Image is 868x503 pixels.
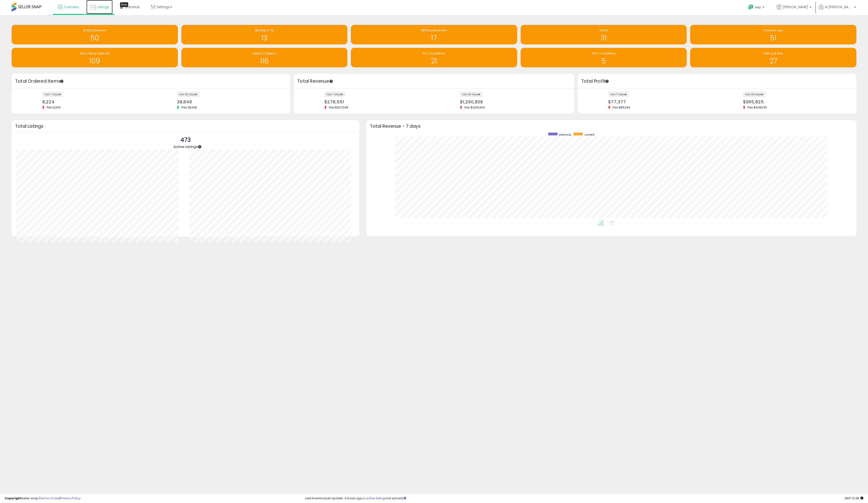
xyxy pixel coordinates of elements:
label: last 30 days [460,92,483,97]
span: Listings [97,5,109,9]
div: Tooltip anchor [120,2,128,7]
h1: 116 [184,57,345,65]
a: No Competitors 21 [351,48,517,67]
a: BB Price Below Min 17 [351,25,517,44]
a: Needs to Reprice 116 [181,48,348,67]
div: $77,377 [608,99,713,104]
h3: Total Revenue [297,78,571,85]
a: Non Competitive 5 [521,48,687,67]
span: Selling @ Max [764,51,783,55]
div: $365,825 [743,99,848,104]
div: 8,224 [42,99,147,104]
h1: 5 [523,57,685,65]
a: 30 Day Decrease 50 [12,25,178,44]
span: Needs to Reprice [253,51,276,55]
h1: 50 [14,34,176,42]
span: Active Listings [173,144,198,149]
span: Prev: $85,634 [610,105,633,109]
span: Help [755,5,761,9]
span: Items Being Repriced [80,51,110,55]
span: [PERSON_NAME] [783,5,808,9]
span: Non Competitive [592,51,615,55]
label: last 7 days [608,92,629,97]
span: previous [559,133,571,137]
h1: 13 [184,34,345,42]
span: Overview [64,5,79,9]
label: last 30 days [743,92,766,97]
h1: 109 [14,57,176,65]
span: Hi [PERSON_NAME] [825,5,853,9]
div: Tooltip anchor [60,79,64,83]
span: Prev: $408,525 [745,105,769,109]
div: 38,648 [177,99,282,104]
h3: Total Ordered Items [15,78,287,85]
h1: 17 [353,34,515,42]
div: $278,551 [324,99,431,104]
span: DataHub [125,5,140,9]
h3: Total Profit [581,78,853,85]
a: BB Drop in 7d 13 [181,25,348,44]
span: Prev: 9,306 [44,105,63,109]
div: $1,290,838 [460,99,566,104]
span: No Competitors [423,51,445,55]
label: last 7 days [42,92,63,97]
span: Prev: $307,548 [326,105,350,109]
h1: 21 [353,57,515,65]
span: Dash1 [600,28,608,32]
label: last 7 days [324,92,345,97]
span: BB Price Below Min [421,28,447,32]
a: Selling @ Max 27 [690,48,856,67]
a: Inventory Age 51 [690,25,856,44]
div: Tooltip anchor [198,145,202,149]
i: Get Help [748,4,754,10]
span: 30 Day Decrease [83,28,107,32]
a: Items Being Repriced 109 [12,48,178,67]
h1: 51 [692,34,854,42]
h1: 27 [692,57,854,65]
span: Prev: 38,248 [179,105,199,109]
a: Dash1 31 [521,25,687,44]
p: 473 [173,136,198,144]
span: BB Drop in 7d [255,28,274,32]
h3: Total Listings [15,124,356,128]
div: Tooltip anchor [605,79,609,83]
div: Tooltip anchor [329,79,333,83]
h1: 31 [523,34,685,42]
a: Help [744,1,769,15]
h3: Total Revenue - 7 days [370,124,853,128]
span: Inventory Age [764,28,783,32]
a: Hi [PERSON_NAME] [819,5,856,15]
span: Prev: $1,306,324 [462,105,487,109]
span: current [584,133,594,137]
label: last 30 days [177,92,199,97]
